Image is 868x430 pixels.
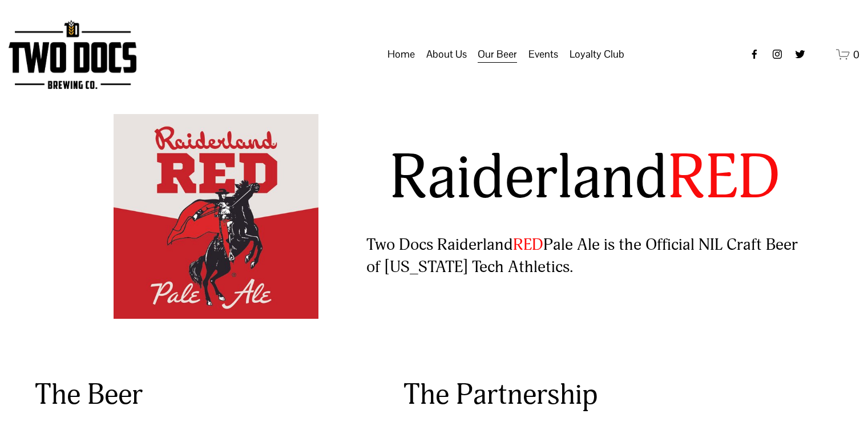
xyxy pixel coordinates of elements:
span: RED [668,140,780,216]
span: Events [528,44,558,64]
h3: The Partnership [403,376,833,413]
a: 0 [836,47,859,62]
span: RED [513,234,543,255]
h3: The Beer [35,376,364,413]
a: folder dropdown [426,43,467,65]
h4: Two Docs Raiderland Pale Ale is the Official NIL Craft Beer of [US_STATE] Tech Athletics. [366,234,804,279]
a: folder dropdown [570,43,624,65]
span: 0 [853,48,859,61]
span: About Us [426,44,467,64]
a: instagram-unauth [772,48,783,60]
a: Facebook [749,48,760,60]
a: folder dropdown [478,43,517,65]
a: Home [387,43,415,65]
img: Two Docs Brewing Co. [9,20,136,89]
a: folder dropdown [528,43,558,65]
span: Loyalty Club [570,44,624,64]
h1: Raiderland [366,144,804,213]
a: twitter-unauth [794,48,806,60]
span: Our Beer [478,44,517,64]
